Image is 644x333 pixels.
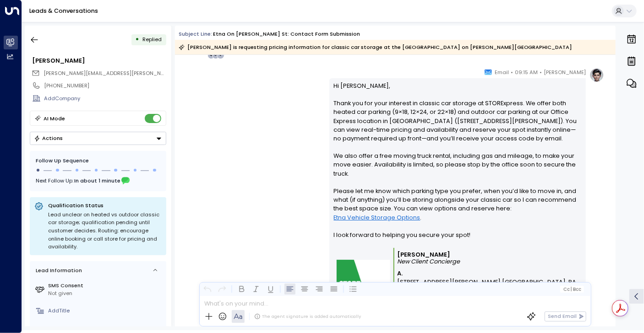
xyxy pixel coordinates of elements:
[398,269,403,278] span: A.
[36,157,160,165] div: Follow Up Sequence
[29,7,98,15] a: Leads & Conversations
[142,36,162,43] span: Replied
[398,258,460,265] i: New Client Concierge
[33,267,82,274] div: Lead Information
[571,287,572,292] span: |
[540,68,542,77] span: •
[337,260,390,313] img: storexpress_logo.png
[398,278,579,295] span: [STREET_ADDRESS][PERSON_NAME] [GEOGRAPHIC_DATA], PA 15223
[34,135,63,141] div: Actions
[48,325,163,333] label: Region of Interest
[44,70,166,77] span: dave.ondek@gmail.com
[589,68,604,82] img: profile-logo.png
[217,284,228,295] button: Redo
[30,132,166,145] div: Button group with a nested menu
[32,56,166,65] div: [PERSON_NAME]
[179,30,212,38] span: Subject Line:
[544,68,586,77] span: [PERSON_NAME]
[44,70,217,77] span: [PERSON_NAME][EMAIL_ADDRESS][PERSON_NAME][DOMAIN_NAME]
[212,51,219,59] div: C
[48,307,163,315] div: AddTitle
[207,51,215,59] div: Q
[48,290,163,297] div: Not given
[398,251,451,258] b: [PERSON_NAME]
[135,33,139,46] div: •
[202,284,213,295] button: Undo
[44,82,166,90] div: [PHONE_NUMBER]
[36,176,160,186] div: Next Follow Up:
[48,282,163,290] label: SMS Consent
[179,43,573,52] div: [PERSON_NAME] is requesting pricing information for classic car storage at the [GEOGRAPHIC_DATA] ...
[217,51,224,59] div: L
[560,286,584,293] button: Cc|Bcc
[48,202,162,209] p: Qualification Status
[563,287,581,292] span: Cc Bcc
[511,68,513,77] span: •
[334,213,420,222] a: Etna Vehicle Storage Options
[74,176,120,186] span: In about 1 minute
[48,211,162,251] div: Lead unclear on heated vs outdoor classic car storage; qualification pending until customer decid...
[495,68,509,77] span: Email
[254,313,361,320] div: The agent signature is added automatically
[334,81,582,248] p: Hi [PERSON_NAME], Thank you for your interest in classic car storage at STORExpress. We offer bot...
[44,95,166,102] div: AddCompany
[30,132,166,145] button: Actions
[213,30,360,38] div: Etna on [PERSON_NAME] St: Contact Form Submission
[515,68,538,77] span: 09:15 AM
[44,114,65,123] div: AI Mode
